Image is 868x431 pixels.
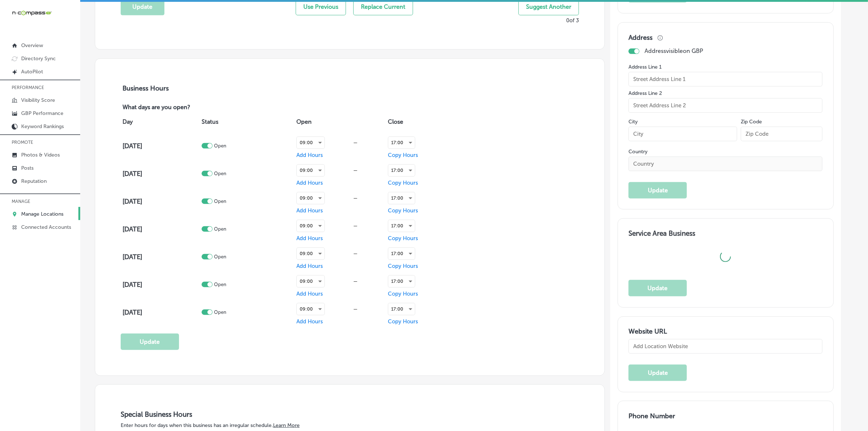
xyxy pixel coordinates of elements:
[273,422,300,428] a: Learn More
[296,263,323,269] span: Add Hours
[12,9,52,16] img: 660ab0bf-5cc7-4cb8-ba1c-48b5ae0f18e60NCTV_CLogo_TV_Black_-500x88.png
[388,290,418,297] span: Copy Hours
[214,226,226,232] p: Open
[628,90,822,96] label: Address Line 2
[122,197,200,205] h4: [DATE]
[325,278,386,284] div: —
[388,180,418,186] span: Copy Hours
[297,248,324,259] div: 09:00
[21,42,43,49] p: Overview
[21,178,47,184] p: Reputation
[628,72,822,86] input: Street Address Line 1
[325,223,386,228] div: —
[388,137,415,149] div: 17:00
[628,149,822,155] label: Country
[628,127,737,141] input: City
[645,47,703,54] p: Address visible on GBP
[21,123,64,130] p: Keyword Rankings
[628,339,822,354] input: Add Location Website
[214,254,226,259] p: Open
[386,112,464,132] th: Close
[628,182,687,199] button: Update
[297,276,324,287] div: 09:00
[388,207,418,214] span: Copy Hours
[122,142,200,150] h4: [DATE]
[388,276,415,287] div: 17:00
[325,168,386,173] div: —
[296,152,323,158] span: Add Hours
[325,251,386,256] div: —
[295,112,386,132] th: Open
[121,84,579,92] h3: Business Hours
[122,225,200,233] h4: [DATE]
[566,17,579,24] p: 0 of 3
[325,140,386,145] div: —
[628,365,687,381] button: Update
[214,171,226,176] p: Open
[388,303,415,315] div: 17:00
[388,220,415,232] div: 17:00
[21,165,34,171] p: Posts
[628,34,653,42] h3: Address
[297,303,324,315] div: 09:00
[121,334,179,350] button: Update
[388,165,415,176] div: 17:00
[21,152,60,158] p: Photos & Videos
[628,64,822,70] label: Address Line 1
[297,165,324,176] div: 09:00
[741,119,762,125] label: Zip Code
[296,318,323,325] span: Add Hours
[200,112,295,132] th: Status
[122,253,200,261] h4: [DATE]
[296,235,323,242] span: Add Hours
[214,282,226,287] p: Open
[122,170,200,178] h4: [DATE]
[297,137,324,149] div: 09:00
[628,119,638,125] label: City
[21,224,71,230] p: Connected Accounts
[388,318,418,325] span: Copy Hours
[628,327,822,335] h3: Website URL
[388,192,415,204] div: 17:00
[628,280,687,296] button: Update
[121,104,242,112] p: What days are you open?
[121,112,200,132] th: Day
[388,248,415,259] div: 17:00
[741,127,822,141] input: Zip Code
[21,97,55,103] p: Visibility Score
[628,157,822,171] input: Country
[628,412,822,420] h3: Phone Number
[21,110,63,116] p: GBP Performance
[297,192,324,204] div: 09:00
[297,220,324,232] div: 09:00
[214,143,226,149] p: Open
[214,309,226,315] p: Open
[296,180,323,186] span: Add Hours
[122,308,200,316] h4: [DATE]
[21,55,56,62] p: Directory Sync
[121,410,579,419] h3: Special Business Hours
[296,207,323,214] span: Add Hours
[121,422,579,428] p: Enter hours for days when this business has an irregular schedule.
[388,263,418,269] span: Copy Hours
[296,290,323,297] span: Add Hours
[628,98,822,113] input: Street Address Line 2
[325,306,386,312] div: —
[122,281,200,289] h4: [DATE]
[214,199,226,204] p: Open
[628,229,822,240] h3: Service Area Business
[325,195,386,201] div: —
[21,69,43,75] p: AutoPilot
[388,152,418,158] span: Copy Hours
[388,235,418,242] span: Copy Hours
[21,211,63,217] p: Manage Locations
